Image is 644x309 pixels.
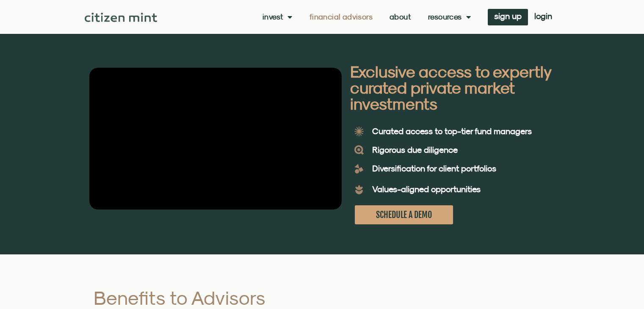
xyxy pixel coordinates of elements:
[310,13,373,21] a: Financial Advisors
[355,205,453,224] a: SCHEDULE A DEMO
[263,13,293,21] a: Invest
[372,126,532,136] b: Curated access to top-tier fund managers
[372,163,496,173] b: Diversification for client portfolios
[94,288,357,307] h2: Benefits to Advisors
[390,13,411,21] a: About
[372,184,481,194] b: Values-aligned opportunities
[376,210,432,220] span: SCHEDULE A DEMO
[372,145,458,154] b: Rigorous due diligence
[494,13,522,19] span: sign up
[350,62,551,113] b: Exclusive access to expertly curated private market investments
[263,13,471,21] nav: Menu
[488,9,528,25] a: sign up
[534,13,552,19] span: login
[428,13,471,21] a: Resources
[85,13,157,22] img: Citizen Mint
[528,9,558,25] a: login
